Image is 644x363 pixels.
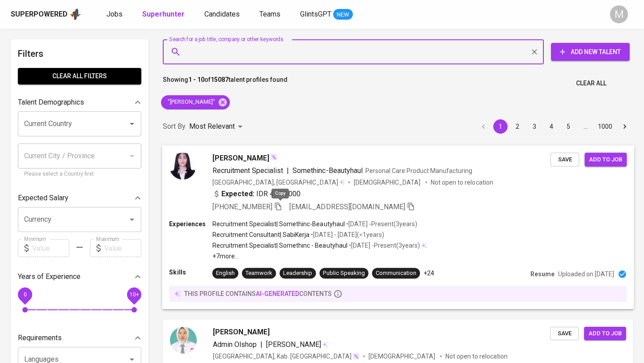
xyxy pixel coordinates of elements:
[213,352,360,361] div: [GEOGRAPHIC_DATA], Kab. [GEOGRAPHIC_DATA]
[189,121,235,132] p: Most Relevant
[212,202,272,211] span: [PHONE_NUMBER]
[510,119,525,134] button: Go to page 2
[18,68,141,84] button: Clear All filters
[211,76,229,83] b: 15087
[246,269,272,278] div: Teamwork
[256,290,299,297] span: AI-generated
[266,340,321,349] span: [PERSON_NAME]
[184,289,332,298] p: this profile contains contents
[352,353,360,360] img: magic_wand.svg
[528,46,541,58] button: Clear
[493,119,508,134] button: page 1
[544,119,559,134] button: Go to page 4
[365,167,473,174] span: Personal Care Product Manufacturing
[25,71,134,82] span: Clear All filters
[213,327,270,338] span: [PERSON_NAME]
[584,327,626,341] button: Add to job
[142,9,186,20] a: Superhunter
[475,119,633,134] nav: pagination navigation
[212,230,310,239] p: Recruitment Consultant | SabiKerja
[212,219,345,228] p: Recruitment Specialist | Somethinc-Beautyhaul
[555,329,574,339] span: Save
[289,202,405,211] span: [EMAIL_ADDRESS][DOMAIN_NAME]
[163,75,288,92] p: Showing of talent profiles found
[18,193,68,203] p: Expected Salary
[106,9,124,20] a: Jobs
[106,10,123,18] span: Jobs
[126,118,138,130] button: Open
[18,268,141,286] div: Years of Experience
[610,5,628,23] div: M
[260,339,263,350] span: |
[424,269,434,278] p: +24
[212,152,269,163] span: [PERSON_NAME]
[595,119,615,134] button: Go to page 1000
[578,122,593,131] div: …
[551,43,630,61] button: Add New Talent
[18,189,141,207] div: Expected Salary
[347,241,420,250] p: • [DATE] - Present ( 3 years )
[69,8,81,21] img: app logo
[576,78,606,89] span: Clear All
[309,230,384,239] p: • [DATE] - [DATE] ( <1 years )
[169,152,196,179] img: 64a4e09bb6cc2ef70c8011659cff1f8b.jpg
[259,10,280,18] span: Teams
[558,46,623,58] span: Add New Talent
[169,219,212,228] p: Experiences
[24,170,135,179] p: Please select a Country first
[555,154,575,165] span: Save
[558,270,614,279] p: Uploaded on [DATE]
[23,291,26,298] span: 0
[104,239,141,257] input: Value
[589,154,622,165] span: Add to job
[213,340,257,349] span: Admin Olshop
[163,146,633,309] a: [PERSON_NAME]Recruitment Specialist|Somethinc-BeautyhaulPersonal Care Product Manufacturing[GEOGR...
[561,119,576,134] button: Go to page 5
[18,271,80,282] p: Years of Experience
[445,352,508,361] p: Not open to relocation
[18,97,84,108] p: Talent Demographics
[333,10,353,19] span: NEW
[270,153,277,160] img: magic_wand.svg
[589,329,622,339] span: Add to job
[376,269,416,278] div: Communication
[142,10,185,18] b: Superhunter
[212,252,427,261] p: +7 more ...
[212,188,301,199] div: IDR 4.000.000
[300,10,331,18] span: GlintsGPT
[431,177,493,186] p: Not open to relocation
[283,269,312,278] div: Leadership
[11,9,68,20] div: Superpowered
[527,119,542,134] button: Go to page 3
[169,268,212,277] p: Skills
[369,352,436,361] span: [DEMOGRAPHIC_DATA]
[618,119,632,134] button: Go to next page
[259,9,282,20] a: Teams
[11,8,81,21] a: Superpoweredapp logo
[287,165,289,176] span: |
[126,213,138,226] button: Open
[221,188,254,199] b: Expected:
[292,166,362,174] span: Somethinc-Beautyhaul
[300,9,353,20] a: GlintsGPT NEW
[585,152,627,166] button: Add to job
[188,76,204,83] b: 1 - 10
[323,269,364,278] div: Public Speaking
[18,329,141,347] div: Requirements
[345,219,417,228] p: • [DATE] - Present ( 3 years )
[216,269,235,278] div: English
[32,239,69,257] input: Value
[161,98,220,106] span: "[PERSON_NAME]"
[161,95,230,110] div: "[PERSON_NAME]"
[18,333,62,343] p: Requirements
[530,270,555,279] p: Resume
[212,177,345,186] div: [GEOGRAPHIC_DATA], [GEOGRAPHIC_DATA]
[18,93,141,111] div: Talent Demographics
[550,327,579,341] button: Save
[204,10,240,18] span: Candidates
[18,46,141,61] h6: Filters
[204,9,241,20] a: Candidates
[212,241,347,250] p: Recruitment Specialist | Somethinc - Beautyhaul
[170,327,197,354] img: df2c658022f611a9b50b5bf4076663b1.jpg
[129,291,139,298] span: 10+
